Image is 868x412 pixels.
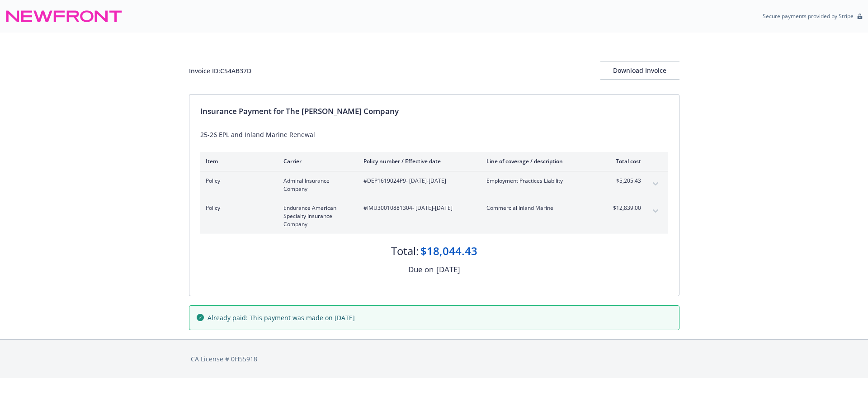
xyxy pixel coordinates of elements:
button: Download Invoice [600,62,679,80]
span: Employment Practices Liability [486,177,593,185]
div: $18,044.43 [420,243,477,259]
span: $5,205.43 [607,177,641,185]
span: Policy [206,177,269,185]
div: Due on [408,264,434,275]
div: PolicyEndurance American Specialty Insurance Company#IMU30010881304- [DATE]-[DATE]Commercial Inla... [200,199,668,234]
button: expand content [648,204,663,218]
div: PolicyAdmiral Insurance Company#DEP1619024P9- [DATE]-[DATE]Employment Practices Liability$5,205.4... [200,171,668,199]
div: [DATE] [436,264,460,275]
span: Commercial Inland Marine [486,204,593,212]
button: expand content [648,177,663,191]
div: Total cost [607,157,641,165]
span: #IMU30010881304 - [DATE]-[DATE] [363,204,472,212]
div: Invoice ID: C54AB37D [189,66,251,76]
div: Policy number / Effective date [363,157,472,165]
div: 25-26 EPL and Inland Marine Renewal [200,130,668,139]
span: Admiral Insurance Company [283,177,349,193]
span: Endurance American Specialty Insurance Company [283,204,349,228]
span: #DEP1619024P9 - [DATE]-[DATE] [363,177,472,185]
div: Insurance Payment for The [PERSON_NAME] Company [200,105,668,117]
span: Already paid: This payment was made on [DATE] [208,313,355,322]
p: Secure payments provided by Stripe [763,12,854,20]
div: CA License # 0H55918 [191,354,678,364]
span: $12,839.00 [607,204,641,212]
div: Download Invoice [600,62,679,79]
div: Carrier [283,157,349,165]
div: Line of coverage / description [486,157,593,165]
div: Item [206,157,269,165]
div: Total: [391,243,419,259]
span: Policy [206,204,269,212]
